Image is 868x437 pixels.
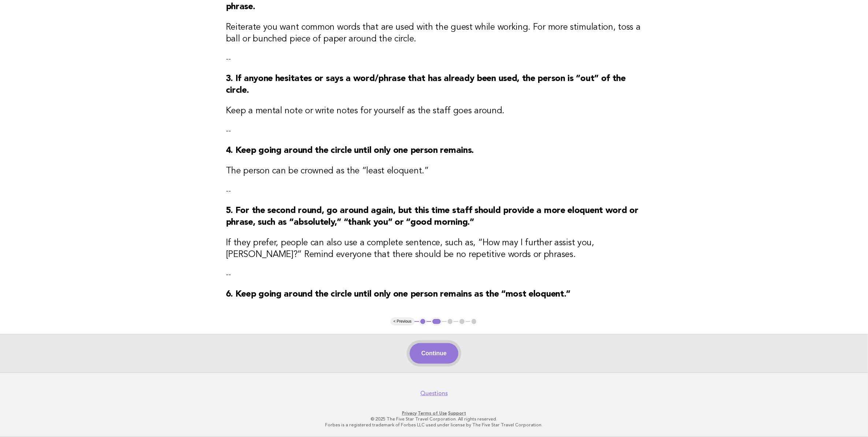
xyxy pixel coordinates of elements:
button: 1 [419,318,426,325]
p: -- [226,54,642,64]
strong: 4. Keep going around the circle until only one person remains. [226,146,474,155]
h3: If they prefer, people can also use a complete sentence, such as, “How may I further assist you, ... [226,237,642,261]
p: -- [226,126,642,136]
button: Continue [410,343,458,364]
a: Privacy [402,411,417,416]
a: Support [448,411,466,416]
h3: Reiterate you want common words that are used with the guest while working. For more stimulation,... [226,22,642,45]
p: · · [210,410,658,416]
button: 2 [431,318,442,325]
strong: 6. Keep going around the circle until only one person remains as the “most eloquent.” [226,290,571,299]
button: < Previous [391,318,414,325]
p: -- [226,186,642,196]
strong: 5. For the second round, go around again, but this time staff should provide a more eloquent word... [226,206,638,227]
h3: Keep a mental note or write notes for yourself as the staff goes around. [226,105,642,117]
p: © 2025 The Five Star Travel Corporation. All rights reserved. [210,416,658,422]
a: Questions [420,390,448,397]
a: Terms of Use [418,411,447,416]
p: Forbes is a registered trademark of Forbes LLC used under license by The Five Star Travel Corpora... [210,422,658,428]
h3: The person can be crowned as the “least eloquent.” [226,165,642,177]
strong: 3. If anyone hesitates or says a word/phrase that has already been used, the person is “out” of t... [226,74,626,95]
p: -- [226,269,642,280]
